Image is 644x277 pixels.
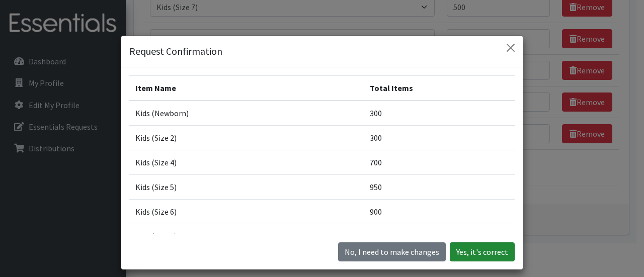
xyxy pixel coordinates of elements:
td: Kids (Newborn) [129,101,364,126]
td: Kids (Size 6) [129,200,364,224]
td: Kids (Size 5) [129,175,364,200]
td: Kids (Size 7) [129,224,364,249]
td: 950 [364,175,515,200]
td: 700 [364,150,515,175]
td: 300 [364,101,515,126]
button: No I need to make changes [338,242,446,261]
h5: Request Confirmation [129,44,222,59]
td: 900 [364,200,515,224]
td: Kids (Size 4) [129,150,364,175]
td: 500 [364,224,515,249]
button: Yes, it's correct [450,242,515,261]
th: Item Name [129,76,364,101]
td: Kids (Size 2) [129,126,364,150]
th: Total Items [364,76,515,101]
button: Close [503,40,519,56]
td: 300 [364,126,515,150]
